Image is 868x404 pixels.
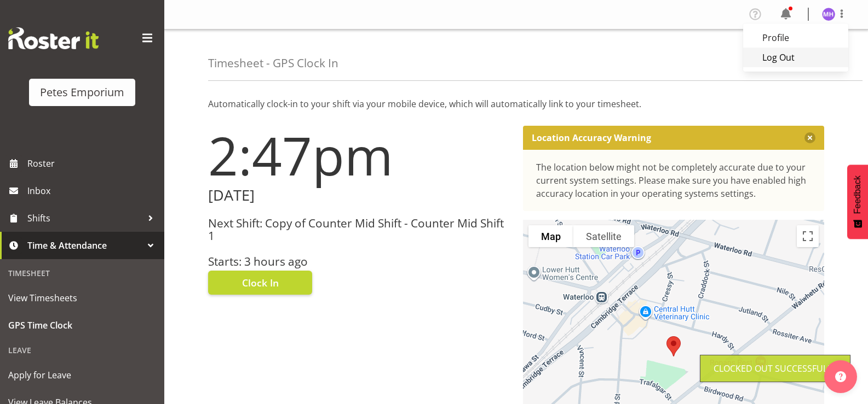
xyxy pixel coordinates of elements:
[797,225,819,247] button: Toggle fullscreen view
[853,175,863,214] span: Feedback
[8,317,156,333] span: GPS Time Clock
[3,262,162,284] div: Timesheet
[714,362,837,375] div: Clocked out Successfully
[8,290,156,306] span: View Timesheets
[27,183,159,199] span: Inbox
[27,210,142,226] span: Shifts
[573,225,634,247] button: Show satellite imagery
[3,284,162,312] a: View Timesheets
[822,8,835,21] img: mackenzie-halford4471.jpg
[3,312,162,339] a: GPS Time Clock
[804,132,815,143] button: Close message
[208,255,510,268] h3: Starts: 3 hours ago
[27,155,159,172] span: Roster
[8,367,156,383] span: Apply for Leave
[528,225,573,247] button: Show street map
[27,237,142,254] span: Time & Attendance
[208,217,510,243] h3: Next Shift: Copy of Counter Mid Shift - Counter Mid Shift 1
[208,187,510,204] h2: [DATE]
[208,97,824,110] p: Automatically clock-in to your shift via your mobile device, which will automatically link to you...
[3,339,162,361] div: Leave
[242,276,279,290] span: Clock In
[847,165,868,239] button: Feedback - Show survey
[743,28,848,48] a: Profile
[208,126,510,185] h1: 2:47pm
[743,48,848,67] a: Log Out
[835,371,846,382] img: help-xxl-2.png
[536,161,812,200] div: The location below might not be completely accurate due to your current system settings. Please m...
[40,84,124,101] div: Petes Emporium
[208,271,312,295] button: Clock In
[208,57,338,69] h4: Timesheet - GPS Clock In
[3,361,162,389] a: Apply for Leave
[532,132,651,143] p: Location Accuracy Warning
[8,27,99,49] img: Rosterit website logo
